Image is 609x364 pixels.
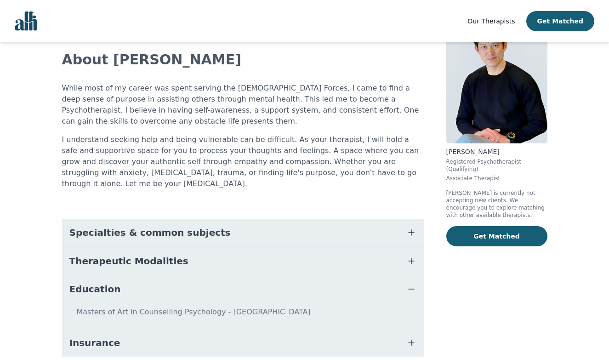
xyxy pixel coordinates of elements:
p: Associate Therapist [446,175,547,182]
img: alli logo [15,11,37,31]
a: Our Therapists [467,16,515,27]
p: [PERSON_NAME] is currently not accepting new clients. We encourage you to explore matching with o... [446,189,547,219]
span: Education [69,283,121,296]
img: Alan_Chen [446,11,547,143]
h2: About [PERSON_NAME] [62,51,424,68]
span: Specialties & common subjects [69,226,231,239]
p: Masters of Art in Counselling Psychology - [GEOGRAPHIC_DATA] [66,307,421,325]
button: Insurance [62,329,424,357]
button: Therapeutic Modalities [62,247,424,275]
p: Registered Psychotherapist (Qualifying) [446,158,547,173]
button: Specialties & common subjects [62,219,424,246]
button: Get Matched [446,226,547,246]
p: While most of my career was spent serving the [DEMOGRAPHIC_DATA] Forces, I came to find a deep se... [62,83,424,127]
p: [PERSON_NAME] [446,147,547,156]
p: I understand seeking help and being vulnerable can be difficult. As your therapist, I will hold a... [62,134,424,189]
span: Our Therapists [467,17,515,25]
span: Insurance [69,336,120,349]
button: Education [62,275,424,303]
span: Therapeutic Modalities [69,255,188,267]
button: Get Matched [526,11,594,31]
